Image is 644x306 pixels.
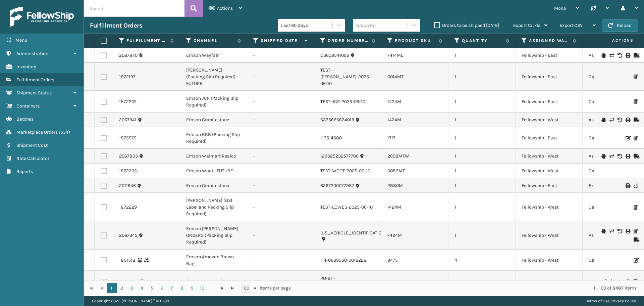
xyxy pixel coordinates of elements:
[119,74,136,80] a: 1872197
[634,136,638,140] i: Print Packing Slip
[16,129,58,135] span: Marketplace Orders
[180,250,247,271] td: Emson Amazon Brown Bag
[220,286,225,291] span: Go to the next page
[127,283,137,293] a: 3
[119,278,138,285] a: 2067996
[320,52,349,59] a: CS609541095
[609,118,613,122] i: Change shipping
[180,221,247,250] td: Emson [PERSON_NAME] ORDERS (Packing Slip Required)
[92,296,169,306] p: Copyright 2023 [PERSON_NAME]™ v 1.0.188
[328,38,368,44] label: Order Number
[320,153,359,160] a: 129025232577706
[117,283,127,293] a: 2
[609,279,613,284] i: On Hold
[387,257,398,263] a: 9475
[247,164,314,178] td: -
[634,53,638,58] i: Mark as Shipped
[16,90,52,96] span: Shipment Status
[16,116,34,122] span: Batches
[16,64,36,70] span: Inventory
[119,168,137,174] a: 1872205
[227,283,237,293] a: Go to the last page
[147,283,157,293] a: 5
[387,204,401,210] a: 1424M
[247,149,314,164] td: -
[119,52,138,59] a: 2067870
[634,229,638,233] i: Print Packing Slip
[554,5,566,11] span: Mode
[634,258,638,263] i: Edit
[448,48,516,63] td: 1
[634,279,638,284] i: Mark as Shipped
[320,257,367,264] a: 114-0669550-0016228
[230,286,235,291] span: Go to the last page
[601,53,605,58] i: On Hold
[247,178,314,193] td: -
[107,283,117,293] a: 1
[634,99,638,104] i: Print Packing Slip
[281,22,333,29] div: Last 90 Days
[119,98,137,105] a: 1872207
[601,118,605,122] i: On Hold
[90,21,142,30] h3: Fulfillment Orders
[119,135,137,141] a: 1875575
[207,283,217,293] a: ...
[16,103,40,109] span: Containers
[119,257,136,264] a: 1891518
[387,153,409,159] a: 2608MTW
[626,229,630,233] i: Print Label
[387,52,405,58] a: 7414MLT
[180,91,247,113] td: Emson JCP (Packing Slip Required)
[516,113,583,127] td: Fellowship - West
[516,178,583,193] td: Fellowship - East
[516,193,583,221] td: Fellowship - West
[16,156,49,161] span: Rate Calculator
[529,38,570,44] label: Assigned Warehouse
[180,63,247,91] td: [PERSON_NAME] (Packing Slip Required)--FUTURE
[434,23,499,28] label: Orders to be shipped [DATE]
[626,118,630,122] i: Print Label
[247,91,314,113] td: -
[197,283,207,293] a: 10
[180,193,247,221] td: [PERSON_NAME] (GS1 Label and Packing Slip Required)
[387,135,395,141] a: 1717
[247,127,314,149] td: -
[320,117,354,123] a: 6335696634019
[448,178,516,193] td: 1
[180,271,247,293] td: [PERSON_NAME]
[601,279,605,284] i: Edit
[516,48,583,63] td: Fellowship - East
[516,149,583,164] td: Fellowship - West
[448,127,516,149] td: 1
[217,5,233,11] span: Actions
[448,113,516,127] td: 1
[320,204,373,211] a: TEST-LOWES-2025-06-10
[626,53,630,58] i: Print Label
[516,250,583,271] td: Fellowship - West
[119,153,138,160] a: 2067803
[634,237,638,242] i: Mark as Shipped
[242,285,252,292] span: 100
[137,283,147,293] a: 4
[634,154,638,159] i: Mark as Shipped
[16,77,54,83] span: Fulfillment Orders
[16,169,33,174] span: Reports
[395,38,435,44] label: Product SKU
[356,22,375,29] div: Group by
[247,221,314,250] td: -
[167,283,177,293] a: 7
[448,193,516,221] td: 1
[610,299,636,303] a: Privacy Policy
[247,193,314,221] td: -
[618,53,622,58] i: Void Label
[448,91,516,113] td: 1
[626,136,630,140] i: Edit
[320,168,370,174] a: TEST-WOOT-2025-06-10
[626,278,630,285] i: Pull Label
[559,23,583,28] span: Export CSV
[320,67,375,87] a: TEST-[PERSON_NAME]-2025-06-10
[387,74,404,80] a: 6014MT
[180,127,247,149] td: Emson BBB (Packing Slip Required)
[320,135,342,141] a: 113514080
[618,154,622,159] i: Void Label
